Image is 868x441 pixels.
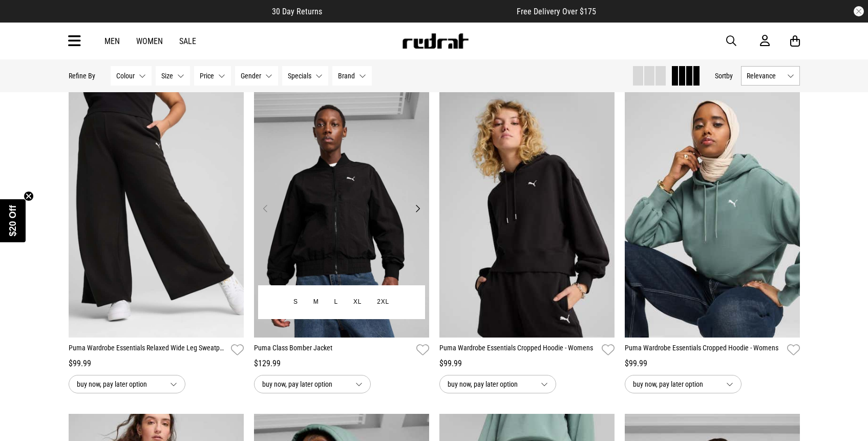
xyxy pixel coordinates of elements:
[332,66,372,86] button: Brand
[625,375,742,393] button: buy now, pay later option
[136,36,163,46] a: Women
[69,358,244,370] div: $99.99
[235,66,278,86] button: Gender
[448,378,533,390] span: buy now, pay later option
[747,72,783,80] span: Relevance
[8,205,18,236] span: $20 Off
[262,378,347,390] span: buy now, pay later option
[625,343,783,358] a: Puma Wardrobe Essentials Cropped Hoodie - Womens
[272,7,322,16] span: 30 Day Returns
[741,66,800,86] button: Relevance
[288,72,311,80] span: Specials
[179,36,196,46] a: Sale
[8,4,39,35] button: Open LiveChat chat widget
[439,92,615,338] img: Puma Wardrobe Essentials Cropped Hoodie - Womens in Black
[726,72,733,80] span: by
[327,293,346,311] button: L
[254,358,429,370] div: $129.99
[286,293,306,311] button: S
[439,358,615,370] div: $99.99
[346,293,369,311] button: XL
[254,343,412,358] a: Puma Class Bomber Jacket
[439,343,598,358] a: Puma Wardrobe Essentials Cropped Hoodie - Womens
[259,202,272,215] button: Previous
[517,7,596,16] span: Free Delivery Over $175
[254,375,371,393] button: buy now, pay later option
[343,6,496,16] iframe: Customer reviews powered by Trustpilot
[111,66,152,86] button: Colour
[625,358,800,370] div: $99.99
[369,293,397,311] button: 2XL
[69,375,185,393] button: buy now, pay later option
[715,70,733,82] button: Sortby
[306,293,327,311] button: M
[77,378,162,390] span: buy now, pay later option
[254,92,429,338] img: Puma Class Bomber Jacket in Black
[200,72,214,80] span: Price
[69,72,95,80] p: Refine By
[282,66,328,86] button: Specials
[69,343,227,358] a: Puma Wardrobe Essentials Relaxed Wide Leg Sweatpants - Womens
[633,378,718,390] span: buy now, pay later option
[338,72,355,80] span: Brand
[194,66,231,86] button: Price
[104,36,120,46] a: Men
[439,375,556,393] button: buy now, pay later option
[24,191,34,201] button: Close teaser
[241,72,261,80] span: Gender
[401,33,469,49] img: Redrat logo
[156,66,190,86] button: Size
[69,92,244,338] img: Puma Wardrobe Essentials Relaxed Wide Leg Sweatpants - Womens in Black
[161,72,173,80] span: Size
[411,202,424,215] button: Next
[625,92,800,338] img: Puma Wardrobe Essentials Cropped Hoodie - Womens in Green
[116,72,135,80] span: Colour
